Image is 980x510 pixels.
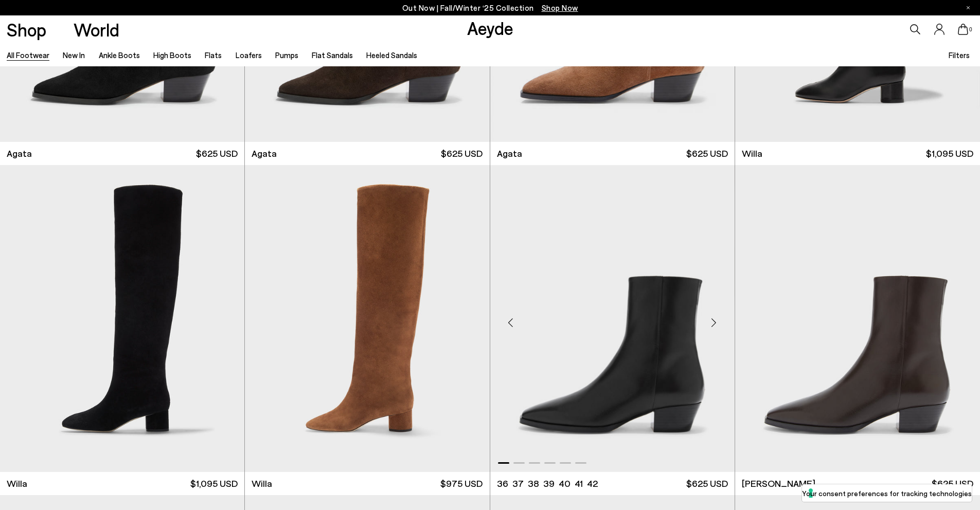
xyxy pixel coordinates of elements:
span: $975 USD [440,477,483,490]
li: 40 [559,477,571,490]
a: Agata $625 USD [490,142,735,165]
a: World [74,21,119,39]
a: New In [63,50,85,60]
span: $625 USD [196,147,238,160]
img: Baba Pointed Cowboy Boots [735,165,980,472]
span: Willa [252,477,272,490]
a: 0 [958,24,968,35]
a: 36 37 38 39 40 41 42 $625 USD [490,472,735,495]
a: Pumps [275,50,298,60]
li: 36 [497,477,508,490]
span: [PERSON_NAME] [742,477,815,490]
div: 2 / 6 [735,165,979,472]
span: $625 USD [686,147,728,160]
span: Navigate to /collections/new-in [542,3,578,12]
span: $625 USD [686,477,728,490]
div: 1 / 6 [490,165,735,472]
span: Filters [949,50,970,60]
a: Loafers [236,50,262,60]
div: Next slide [699,307,729,338]
li: 39 [543,477,555,490]
a: Shop [7,21,46,39]
span: Agata [497,147,522,160]
ul: variant [497,477,595,490]
a: 6 / 6 1 / 6 2 / 6 3 / 6 4 / 6 5 / 6 6 / 6 1 / 6 Next slide Previous slide [490,165,735,472]
a: Agata $625 USD [245,142,489,165]
button: Your consent preferences for tracking technologies [802,484,972,502]
a: Willa $1,095 USD [735,142,980,165]
a: Ankle Boots [99,50,140,60]
a: Aeyde [467,17,513,39]
span: Willa [7,477,27,490]
a: [PERSON_NAME] $625 USD [735,472,980,495]
a: Flat Sandals [312,50,353,60]
a: High Boots [153,50,191,60]
div: Previous slide [495,307,526,338]
a: All Footwear [7,50,49,60]
img: Willa Suede Knee-High Boots [245,165,489,472]
a: Heeled Sandals [366,50,417,60]
li: 37 [512,477,524,490]
li: 38 [528,477,539,490]
span: 0 [968,27,973,32]
span: Agata [7,147,32,160]
a: Willa $975 USD [245,472,489,495]
span: $625 USD [932,477,973,490]
label: Your consent preferences for tracking technologies [802,488,972,499]
a: Flats [205,50,222,60]
li: 41 [575,477,583,490]
span: $625 USD [441,147,483,160]
span: Willa [742,147,762,160]
span: $1,095 USD [190,477,238,490]
li: 42 [587,477,598,490]
span: Agata [252,147,277,160]
p: Out Now | Fall/Winter ‘25 Collection [402,2,578,14]
img: Baba Pointed Cowboy Boots [490,165,735,472]
span: $1,095 USD [926,147,973,160]
img: Baba Pointed Cowboy Boots [735,165,979,472]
